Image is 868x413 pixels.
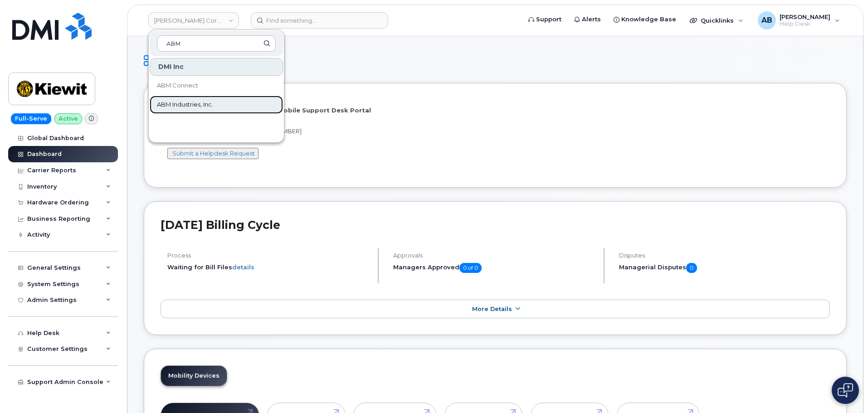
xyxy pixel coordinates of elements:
[393,252,596,259] h4: Approvals
[150,77,283,95] a: ABM Connect
[161,366,227,386] a: Mobility Devices
[150,96,283,114] a: ABM Industries, Inc.
[144,53,847,68] h1: Dashboard
[157,35,276,52] input: Search
[172,150,255,157] a: Submit a Helpdesk Request
[157,100,213,109] span: ABM Industries, Inc.
[619,263,830,273] h5: Managerial Disputes
[161,218,830,232] h2: [DATE] Billing Cycle
[838,383,853,398] img: Open chat
[167,252,370,259] h4: Process
[167,106,823,115] p: Welcome to the [PERSON_NAME] Mobile Support Desk Portal
[472,306,512,312] span: More Details
[167,263,370,272] li: Waiting for Bill Files
[167,148,258,159] button: Submit a Helpdesk Request
[459,263,482,273] span: 0 of 0
[393,263,596,273] h5: Managers Approved
[150,58,283,76] div: DMI Inc
[619,252,830,259] h4: Disputes
[157,81,198,90] span: ABM Connect
[686,263,697,273] span: 0
[167,127,823,136] p: If you need assistance, call [PHONE_NUMBER]
[232,263,254,271] a: details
